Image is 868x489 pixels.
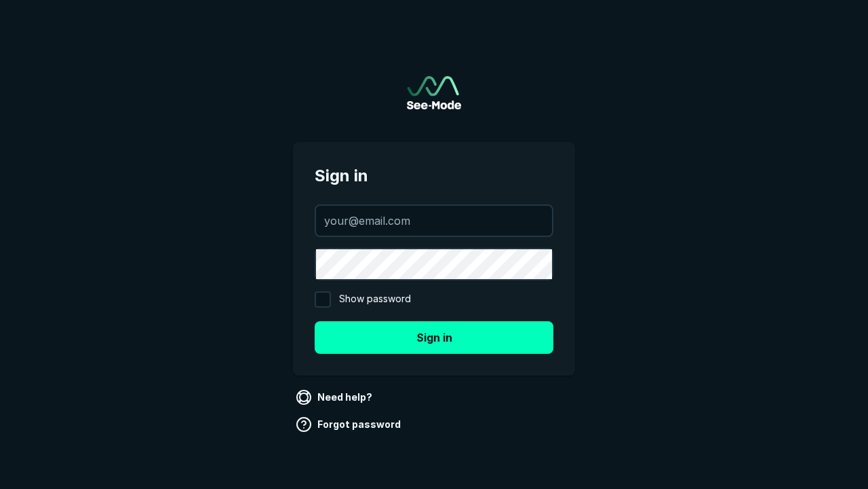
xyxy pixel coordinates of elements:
[407,76,461,109] img: See-Mode Logo
[407,76,461,109] a: Go to sign in
[293,414,406,435] a: Forgot password
[315,321,553,354] button: Sign in
[339,291,411,308] span: Show password
[315,164,553,188] span: Sign in
[316,206,552,236] input: your@email.com
[293,386,378,408] a: Need help?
